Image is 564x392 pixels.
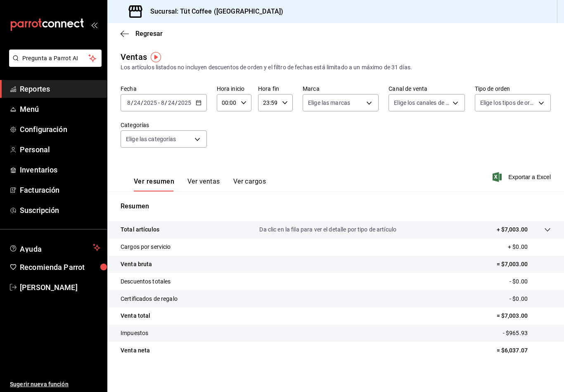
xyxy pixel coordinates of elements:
[259,225,396,234] p: Da clic en la fila para ver el detalle por tipo de artículo
[121,260,152,269] p: Venta bruta
[509,295,551,303] p: - $0.00
[22,54,89,63] span: Pregunta a Parrot AI
[168,99,175,106] input: --
[475,86,551,92] label: Tipo de orden
[20,184,100,196] span: Facturación
[135,30,163,38] span: Regresar
[497,225,528,234] p: + $7,003.00
[10,380,100,389] span: Sugerir nueva función
[134,177,266,191] div: navigation tabs
[503,329,551,338] p: - $965.93
[6,60,102,68] a: Pregunta a Parrot AI
[133,99,141,106] input: --
[121,63,551,72] div: Los artículos listados no incluyen descuentos de orden y el filtro de fechas está limitado a un m...
[126,135,176,143] span: Elige las categorías
[121,122,207,128] label: Categorías
[121,30,163,38] button: Regresar
[121,51,147,63] div: Ventas
[121,225,159,234] p: Total artículos
[20,282,100,293] span: [PERSON_NAME]
[187,177,220,191] button: Ver ventas
[508,243,551,251] p: + $0.00
[134,177,174,191] button: Ver resumen
[20,144,100,155] span: Personal
[121,201,551,211] p: Resumen
[394,99,449,107] span: Elige los canales de venta
[121,243,171,251] p: Cargos por servicio
[20,104,100,115] span: Menú
[131,99,133,106] span: /
[20,83,100,94] span: Reportes
[121,86,207,92] label: Fecha
[143,99,157,106] input: ----
[151,52,161,62] img: Tooltip marker
[20,164,100,175] span: Inventarios
[497,312,551,320] p: = $7,003.00
[127,99,131,106] input: --
[497,260,551,269] p: = $7,003.00
[20,262,100,273] span: Recomienda Parrot
[303,86,379,92] label: Marca
[480,99,536,107] span: Elige los tipos de orden
[389,86,464,92] label: Canal de venta
[217,86,251,92] label: Hora inicio
[121,295,178,303] p: Certificados de regalo
[494,172,551,182] button: Exportar a Excel
[497,346,551,355] p: = $6,037.07
[161,99,165,106] input: --
[165,99,167,106] span: /
[20,124,100,135] span: Configuración
[9,50,102,67] button: Pregunta a Parrot AI
[308,99,350,107] span: Elige las marcas
[121,277,171,286] p: Descuentos totales
[91,21,97,28] button: open_drawer_menu
[121,346,150,355] p: Venta neta
[158,99,160,106] span: -
[175,99,178,106] span: /
[20,205,100,216] span: Suscripción
[258,86,293,92] label: Hora fin
[178,99,192,106] input: ----
[121,329,148,338] p: Impuestos
[144,7,283,17] h3: Sucursal: Tüt Coffee ([GEOGRAPHIC_DATA])
[141,99,143,106] span: /
[509,277,551,286] p: - $0.00
[233,177,266,191] button: Ver cargos
[20,243,90,253] span: Ayuda
[121,312,150,320] p: Venta total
